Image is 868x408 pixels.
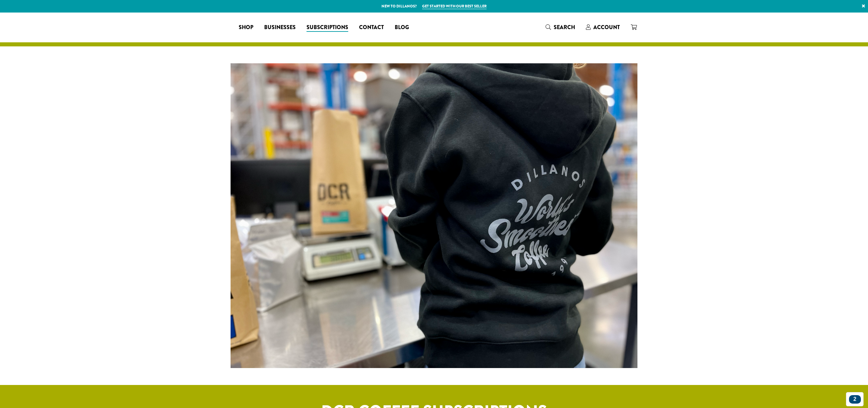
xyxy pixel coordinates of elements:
span: Shop [239,23,253,32]
a: Get started with our best seller [422,3,487,9]
span: Businesses [264,23,296,32]
a: Search [540,22,580,33]
span: Subscriptions [307,23,348,32]
a: Shop [233,22,259,33]
span: Account [593,23,620,31]
span: Blog [395,23,409,32]
span: Search [554,23,575,31]
span: Contact [359,23,384,32]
